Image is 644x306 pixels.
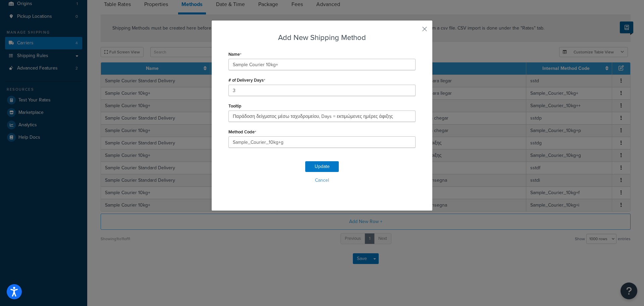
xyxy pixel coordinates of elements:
label: Tooltip [228,103,241,108]
label: # of Delivery Days [228,78,265,83]
button: Update [305,161,339,172]
h3: Add New Shipping Method [228,32,416,43]
label: Name [228,52,241,57]
label: Method Code [228,129,256,135]
button: Cancel [228,175,416,185]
